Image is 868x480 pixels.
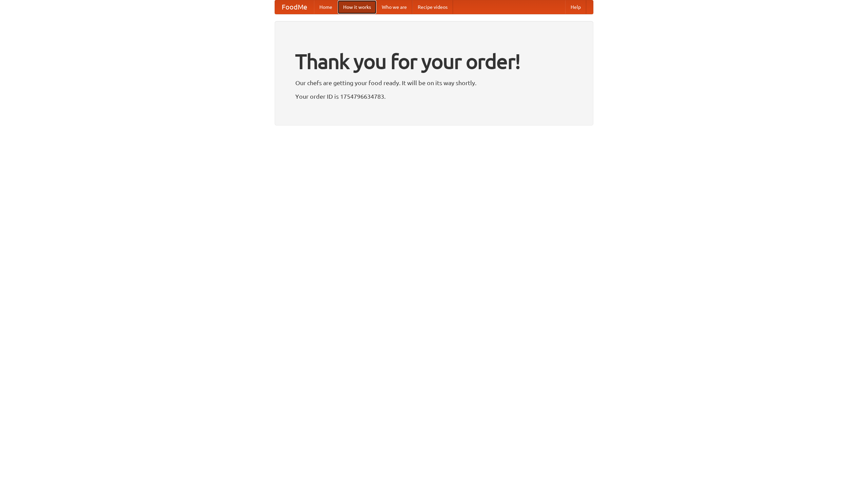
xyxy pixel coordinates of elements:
[412,0,453,14] a: Recipe videos
[295,91,573,101] p: Your order ID is 1754796634783.
[565,0,586,14] a: Help
[275,0,314,14] a: FoodMe
[338,0,376,14] a: How it works
[295,45,573,78] h1: Thank you for your order!
[295,78,573,88] p: Our chefs are getting your food ready. It will be on its way shortly.
[314,0,338,14] a: Home
[376,0,412,14] a: Who we are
